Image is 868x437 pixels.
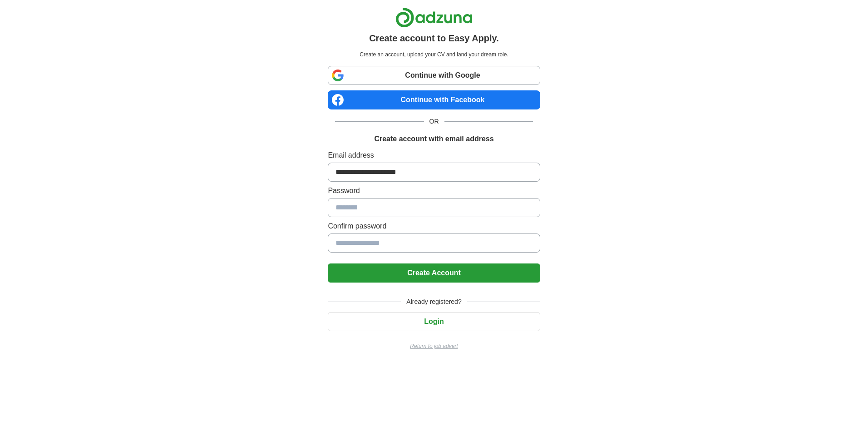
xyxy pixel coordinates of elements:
a: Continue with Google [328,66,540,85]
span: OR [424,117,444,126]
img: Adzuna logo [395,7,473,28]
button: Login [328,312,540,331]
h1: Create account to Easy Apply. [369,31,499,45]
label: Confirm password [328,221,540,232]
a: Login [328,318,540,325]
label: Email address [328,150,540,161]
p: Create an account, upload your CV and land your dream role. [330,50,538,59]
span: Already registered? [401,297,467,307]
a: Continue with Facebook [328,90,540,109]
button: Create Account [328,263,540,283]
label: Password [328,185,540,196]
h1: Create account with email address [374,134,493,144]
a: Return to job advert [328,342,540,350]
